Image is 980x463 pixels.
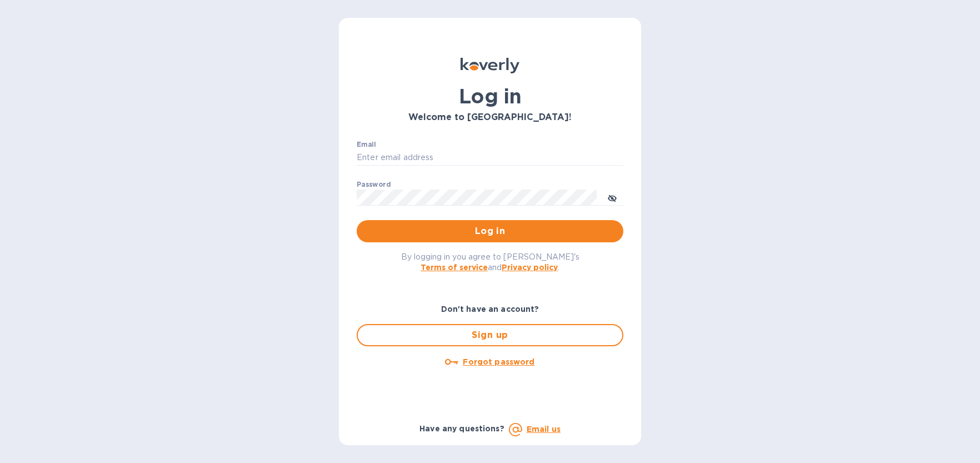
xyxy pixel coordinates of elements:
a: Email us [527,425,561,434]
label: Password [357,181,391,188]
h1: Log in [357,84,623,108]
b: Have any questions? [419,424,504,433]
span: By logging in you agree to [PERSON_NAME]'s and . [401,252,579,272]
u: Forgot password [463,357,534,366]
span: Sign up [367,328,613,342]
a: Privacy policy [502,263,558,272]
button: Log in [357,220,623,242]
h3: Welcome to [GEOGRAPHIC_DATA]! [357,112,623,123]
button: toggle password visibility [601,186,623,208]
label: Email [357,141,376,148]
b: Don't have an account? [441,305,539,313]
span: Log in [366,225,614,238]
button: Sign up [357,324,623,346]
img: Koverly [461,58,519,73]
a: Terms of service [421,263,488,272]
input: Enter email address [357,150,623,166]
